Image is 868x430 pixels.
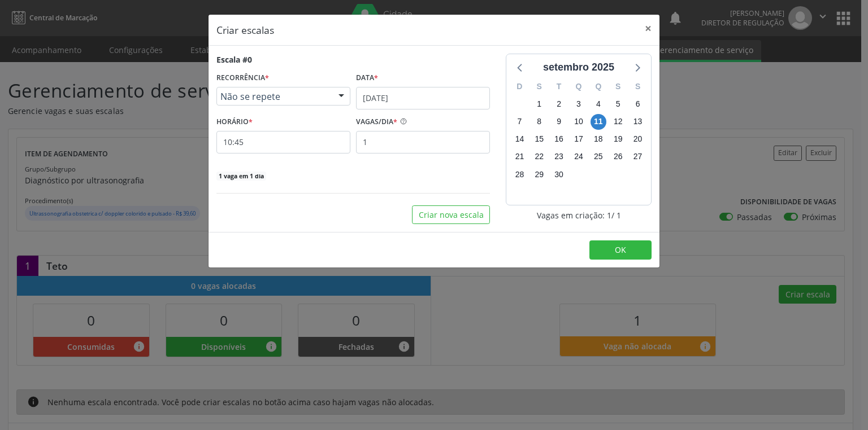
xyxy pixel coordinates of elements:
span: sábado, 20 de setembro de 2025 [630,131,646,147]
label: Data [356,69,378,87]
span: / 1 [611,209,621,221]
span: domingo, 7 de setembro de 2025 [511,114,527,130]
div: T [549,78,569,95]
span: segunda-feira, 15 de setembro de 2025 [531,131,547,147]
span: quarta-feira, 17 de setembro de 2025 [571,131,587,147]
span: quinta-feira, 4 de setembro de 2025 [591,96,606,112]
span: quarta-feira, 10 de setembro de 2025 [571,114,587,130]
div: S [628,78,648,95]
span: quinta-feira, 25 de setembro de 2025 [591,149,606,165]
div: Q [588,78,608,95]
span: domingo, 28 de setembro de 2025 [511,166,527,182]
span: quarta-feira, 24 de setembro de 2025 [571,149,587,165]
span: segunda-feira, 1 de setembro de 2025 [531,96,547,112]
span: quinta-feira, 11 de setembro de 2025 [591,114,606,130]
input: 00:00 [216,131,350,153]
div: Q [569,78,589,95]
span: 1 vaga em 1 dia [216,172,266,181]
div: D [510,78,530,95]
span: terça-feira, 30 de setembro de 2025 [551,166,567,182]
span: segunda-feira, 8 de setembro de 2025 [531,114,547,130]
span: quarta-feira, 3 de setembro de 2025 [571,96,587,112]
span: quinta-feira, 18 de setembro de 2025 [591,131,606,147]
button: Close [637,15,659,42]
label: VAGAS/DIA [356,113,397,131]
span: terça-feira, 2 de setembro de 2025 [551,96,567,112]
span: sexta-feira, 19 de setembro de 2025 [610,131,626,147]
div: S [608,78,628,95]
h5: Criar escalas [216,23,274,37]
label: HORÁRIO [216,113,253,131]
span: terça-feira, 23 de setembro de 2025 [551,149,567,165]
span: segunda-feira, 22 de setembro de 2025 [531,149,547,165]
label: RECORRÊNCIA [216,69,269,87]
span: sexta-feira, 5 de setembro de 2025 [610,96,626,112]
span: domingo, 14 de setembro de 2025 [511,131,527,147]
span: OK [615,244,626,255]
div: S [530,78,549,95]
ion-icon: help circle outline [397,113,407,125]
span: segunda-feira, 29 de setembro de 2025 [531,166,547,182]
button: Criar nova escala [412,205,490,225]
div: Vagas em criação: 1 [506,209,652,221]
div: setembro 2025 [539,60,619,75]
button: OK [589,240,652,260]
span: Não se repete [220,91,327,102]
div: Escala #0 [216,54,252,65]
span: sábado, 13 de setembro de 2025 [630,114,646,130]
span: domingo, 21 de setembro de 2025 [511,149,527,165]
span: sábado, 27 de setembro de 2025 [630,149,646,165]
span: terça-feira, 16 de setembro de 2025 [551,131,567,147]
span: sexta-feira, 12 de setembro de 2025 [610,114,626,130]
span: terça-feira, 9 de setembro de 2025 [551,114,567,130]
span: sexta-feira, 26 de setembro de 2025 [610,149,626,165]
span: sábado, 6 de setembro de 2025 [630,96,646,112]
input: Selecione uma data [356,87,490,109]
